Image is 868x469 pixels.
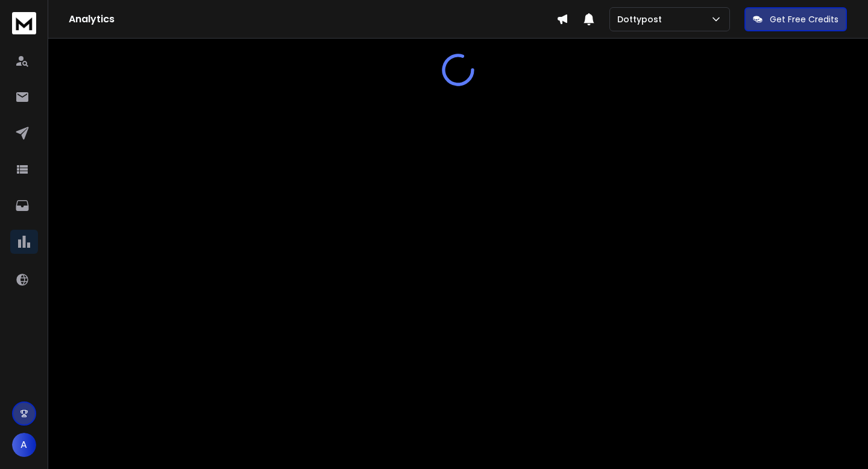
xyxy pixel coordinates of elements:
button: A [12,433,36,457]
p: Get Free Credits [770,13,838,25]
p: Dottypost [617,13,667,25]
h1: Analytics [69,12,556,27]
img: logo [12,12,36,34]
button: Get Free Credits [744,7,847,31]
